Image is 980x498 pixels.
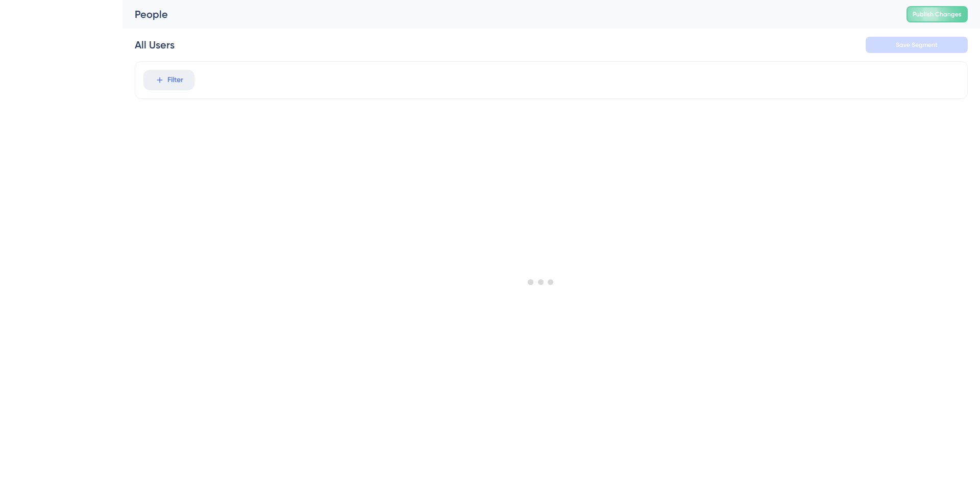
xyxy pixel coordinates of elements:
button: Save Segment [866,37,968,53]
span: Publish Changes [913,10,962,18]
button: Publish Changes [906,6,968,22]
div: All Users [135,38,175,52]
div: People [135,7,881,21]
span: Save Segment [896,41,938,49]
